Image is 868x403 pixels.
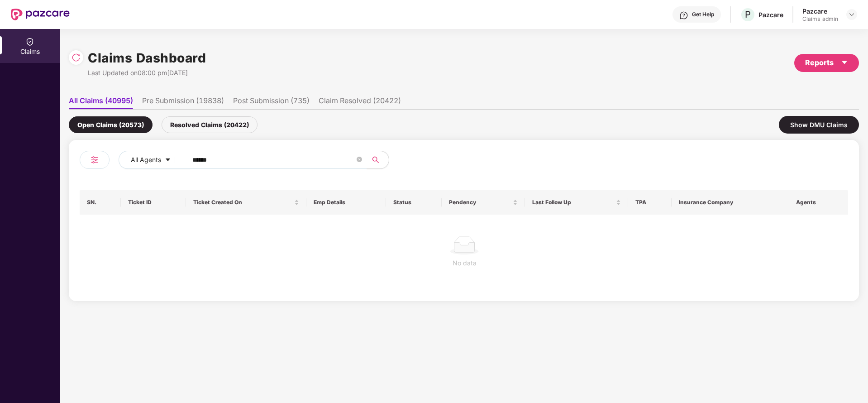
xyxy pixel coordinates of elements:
[121,190,186,215] th: Ticket ID
[88,48,206,68] h1: Claims Dashboard
[119,151,191,169] button: All Agentscaret-down
[80,190,121,215] th: SN.
[848,11,855,18] img: svg+xml;base64,PHN2ZyBpZD0iRHJvcGRvd24tMzJ4MzIiIHhtbG5zPSJodHRwOi8vd3d3LnczLm9yZy8yMDAwL3N2ZyIgd2...
[628,190,672,215] th: TPA
[367,156,384,163] span: search
[162,116,258,133] div: Resolved Claims (20422)
[789,190,848,215] th: Agents
[802,7,838,15] div: Pazcare
[532,199,614,206] span: Last Follow Up
[386,190,442,215] th: Status
[758,10,783,19] div: Pazcare
[672,190,790,215] th: Insurance Company
[142,96,224,109] li: Pre Submission (19838)
[745,9,751,20] span: P
[802,15,838,23] div: Claims_admin
[165,157,171,164] span: caret-down
[525,190,628,215] th: Last Follow Up
[841,59,848,66] span: caret-down
[87,258,842,268] div: No data
[357,157,362,162] span: close-circle
[805,57,848,68] div: Reports
[233,96,310,109] li: Post Submission (735)
[186,190,306,215] th: Ticket Created On
[449,199,511,206] span: Pendency
[357,156,362,164] span: close-circle
[442,190,525,215] th: Pendency
[88,68,206,78] div: Last Updated on 08:00 pm[DATE]
[692,11,714,18] div: Get Help
[11,9,70,20] img: New Pazcare Logo
[72,53,81,62] img: svg+xml;base64,PHN2ZyBpZD0iUmVsb2FkLTMyeDMyIiB4bWxucz0iaHR0cDovL3d3dy53My5vcmcvMjAwMC9zdmciIHdpZH...
[25,37,34,46] img: svg+xml;base64,PHN2ZyBpZD0iQ2xhaW0iIHhtbG5zPSJodHRwOi8vd3d3LnczLm9yZy8yMDAwL3N2ZyIgd2lkdGg9IjIwIi...
[193,199,292,206] span: Ticket Created On
[306,190,386,215] th: Emp Details
[319,96,401,109] li: Claim Resolved (20422)
[89,154,100,165] img: svg+xml;base64,PHN2ZyB4bWxucz0iaHR0cDovL3d3dy53My5vcmcvMjAwMC9zdmciIHdpZHRoPSIyNCIgaGVpZ2h0PSIyNC...
[69,96,133,109] li: All Claims (40995)
[779,116,859,134] div: Show DMU Claims
[131,155,161,165] span: All Agents
[367,151,389,169] button: search
[679,11,688,20] img: svg+xml;base64,PHN2ZyBpZD0iSGVscC0zMngzMiIgeG1sbnM9Imh0dHA6Ly93d3cudzMub3JnLzIwMDAvc3ZnIiB3aWR0aD...
[69,116,153,133] div: Open Claims (20573)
